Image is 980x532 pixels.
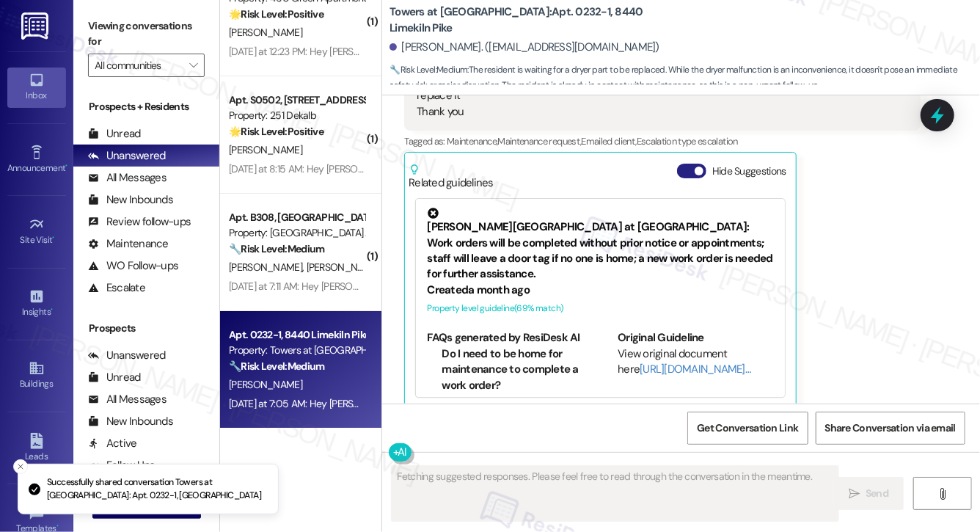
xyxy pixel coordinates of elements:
a: Buildings [7,356,66,396]
span: [PERSON_NAME] [307,260,380,274]
strong: 🔧 Risk Level: Medium [390,64,467,76]
a: Insights • [7,284,66,324]
span: [PERSON_NAME] [229,143,302,156]
div: Property level guideline ( 69 % match) [427,301,773,316]
span: Maintenance request , [497,135,581,147]
div: Maintenance [88,236,169,252]
div: Unanswered [88,348,166,363]
div: [DATE] at 7:11 AM: Hey [PERSON_NAME] and [PERSON_NAME], we appreciate your text! We'll be back at... [229,280,976,293]
div: [PERSON_NAME][GEOGRAPHIC_DATA] at [GEOGRAPHIC_DATA]: Work orders will be completed without prior ... [427,208,773,283]
b: FAQs generated by ResiDesk AI [427,330,579,345]
span: [PERSON_NAME] [229,260,307,274]
div: Unread [88,370,141,385]
strong: 🔧 Risk Level: Medium [229,360,324,373]
div: Related guidelines [409,164,494,191]
span: • [56,521,59,531]
textarea: Fetching suggested responses. Please feel free to read through the conversation in the meantime. [392,466,838,521]
span: Escalation type escalation [637,135,738,147]
button: Send [833,477,904,510]
div: [PERSON_NAME]. ([EMAIL_ADDRESS][DOMAIN_NAME]) [390,40,659,55]
div: Apt. S0502, [STREET_ADDRESS] [229,92,365,108]
button: Get Conversation Link [687,412,808,445]
div: Property: Towers at [GEOGRAPHIC_DATA] [229,343,365,358]
i:  [849,488,860,500]
a: Inbox [7,68,66,107]
div: [DATE] at 8:15 AM: Hey [PERSON_NAME], we appreciate your text! We'll be back at 11AM to help you ... [229,162,887,175]
a: Site Visit • [7,212,66,252]
span: [PERSON_NAME] [229,26,302,39]
div: WO Follow-ups [88,258,178,274]
div: Property: 251 Dekalb [229,108,365,123]
div: [DATE] at 12:23 PM: Hey [PERSON_NAME], we appreciate your text! We'll be back at 11AM to help you... [229,45,890,58]
span: : The resident is waiting for a dryer part to be replaced. While the dryer malfunction is an inco... [390,62,980,94]
strong: 🌟 Risk Level: Positive [229,7,323,21]
span: Send [866,486,888,501]
div: New Inbounds [88,192,173,208]
p: Successfully shared conversation Towers at [GEOGRAPHIC_DATA]: Apt. 0232-1, [GEOGRAPHIC_DATA] [47,476,266,502]
button: Share Conversation via email [816,412,965,445]
div: New Inbounds [88,414,173,429]
li: Do I need to be home for maintenance to complete a work order? [442,346,583,393]
span: Maintenance , [447,135,497,147]
div: Escalate [88,280,145,296]
div: Apt. 0232-1, 8440 Limekiln Pike [229,327,365,343]
div: Property: [GEOGRAPHIC_DATA] Apts [229,225,365,241]
label: Viewing conversations for [88,15,205,54]
a: [URL][DOMAIN_NAME]… [640,362,750,376]
div: Tagged as: [404,131,920,152]
div: [DATE] at 7:05 AM: Hey [PERSON_NAME], we appreciate your text! We'll be back at 11AM to help you ... [229,397,890,410]
div: Prospects + Residents [73,99,219,114]
strong: 🔧 Risk Level: Medium [229,242,324,255]
div: Created a month ago [427,283,773,298]
span: • [65,161,67,171]
label: Hide Suggestions [712,164,786,179]
img: ResiDesk Logo [21,12,51,40]
div: All Messages [88,170,167,186]
i:  [937,488,948,500]
div: Apt. B308, [GEOGRAPHIC_DATA][PERSON_NAME] [229,210,365,225]
button: Close toast [13,459,28,474]
span: Share Conversation via email [825,420,956,436]
span: Get Conversation Link [697,420,798,436]
b: Towers at [GEOGRAPHIC_DATA]: Apt. 0232-1, 8440 Limekiln Pike [390,4,683,36]
div: View original document here [618,346,774,378]
span: Emailed client , [582,135,637,147]
div: Active [88,436,137,451]
a: Leads [7,429,66,468]
div: Prospects [73,321,219,336]
input: All communities [95,54,181,77]
div: Unread [88,126,141,142]
div: Unanswered [88,148,166,164]
strong: 🌟 Risk Level: Positive [229,125,323,138]
span: [PERSON_NAME] [229,378,302,391]
span: • [51,305,53,315]
span: • [53,233,55,243]
div: All Messages [88,392,167,407]
div: Review follow-ups [88,214,191,230]
i:  [189,59,197,71]
b: Original Guideline [618,330,704,345]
